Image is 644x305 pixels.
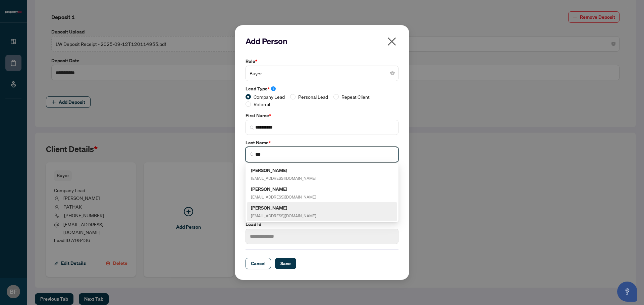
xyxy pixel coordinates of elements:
label: Lead Id [246,221,398,228]
label: Lead Type [246,85,398,92]
span: close [386,36,397,47]
label: First Name [246,112,398,119]
button: Open asap [617,282,637,302]
span: [EMAIL_ADDRESS][DOMAIN_NAME] [251,176,316,181]
span: Cancel [251,258,266,269]
button: Save [275,258,296,269]
span: Buyer [250,67,394,80]
span: Company Lead [251,93,287,100]
span: info-circle [271,86,276,91]
h2: Add Person [246,36,398,47]
span: Personal Lead [296,93,331,100]
label: Role [246,58,398,65]
h5: [PERSON_NAME] [251,185,316,193]
h5: [PERSON_NAME] [251,204,316,212]
img: search_icon [250,126,254,130]
span: [EMAIL_ADDRESS][DOMAIN_NAME] [251,195,316,200]
span: [EMAIL_ADDRESS][DOMAIN_NAME] [251,213,316,218]
label: Last Name [246,139,398,146]
span: Repeat Client [339,93,372,100]
span: Referral [251,100,273,108]
span: Save [280,258,291,269]
img: search_icon [250,152,254,156]
button: Cancel [246,258,271,269]
span: close-circle [390,71,394,75]
h5: [PERSON_NAME] [251,166,316,174]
